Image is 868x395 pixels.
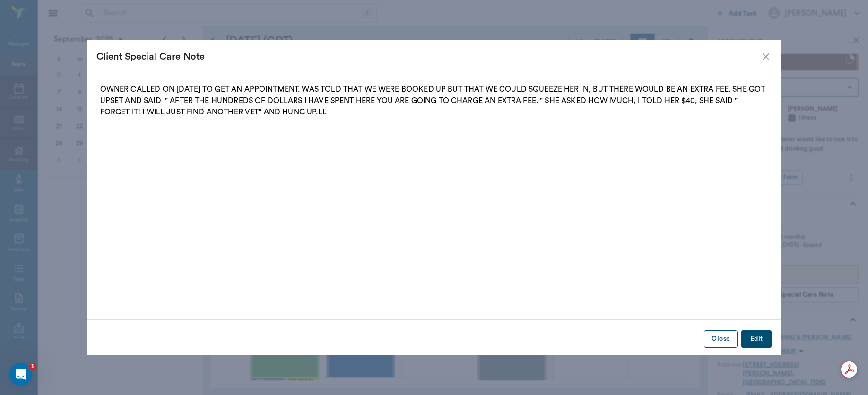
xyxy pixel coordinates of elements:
[9,363,32,386] iframe: Intercom live chat
[100,84,768,118] p: OWNER CALLED ON [DATE] TO GET AN APPOINTMENT. WAS TOLD THAT WE WERE BOOKED UP BUT THAT WE COULD S...
[760,51,772,62] button: close
[29,363,36,370] span: 1
[704,330,738,348] button: Close
[96,49,761,64] div: Client Special Care Note
[741,330,772,348] button: Edit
